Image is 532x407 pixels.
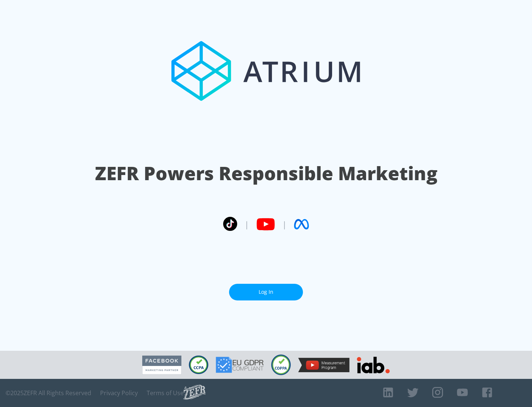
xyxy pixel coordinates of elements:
span: | [282,219,287,230]
a: Terms of Use [147,389,184,397]
span: | [245,219,249,230]
h1: ZEFR Powers Responsible Marketing [95,161,437,186]
img: Facebook Marketing Partner [142,356,181,374]
img: COPPA Compliant [271,354,291,375]
span: © 2025 ZEFR All Rights Reserved [6,389,91,397]
a: Privacy Policy [100,389,138,397]
img: YouTube Measurement Program [298,358,349,372]
img: IAB [357,357,390,373]
a: Log In [229,284,303,300]
img: GDPR Compliant [216,357,264,373]
img: CCPA Compliant [189,356,208,374]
